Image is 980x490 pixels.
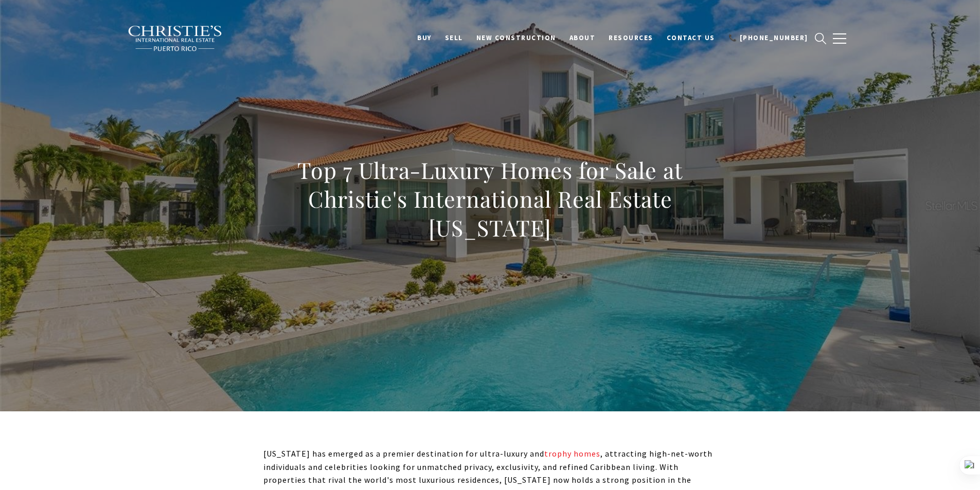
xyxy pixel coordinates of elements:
a: BUY [411,28,438,48]
a: Resources [602,28,660,48]
a: SELL [438,28,470,48]
span: Contact Us [667,33,715,42]
img: Christie's International Real Estate black text logo [128,25,223,52]
a: New Construction [470,28,563,48]
a: trophy homes [544,448,600,459]
a: About [563,28,602,48]
h1: Top 7 Ultra-Luxury Homes for Sale at Christie's International Real Estate [US_STATE] [263,156,717,242]
a: 📞 [PHONE_NUMBER] [722,28,815,48]
span: New Construction [476,33,556,42]
span: 📞 [PHONE_NUMBER] [728,33,808,42]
